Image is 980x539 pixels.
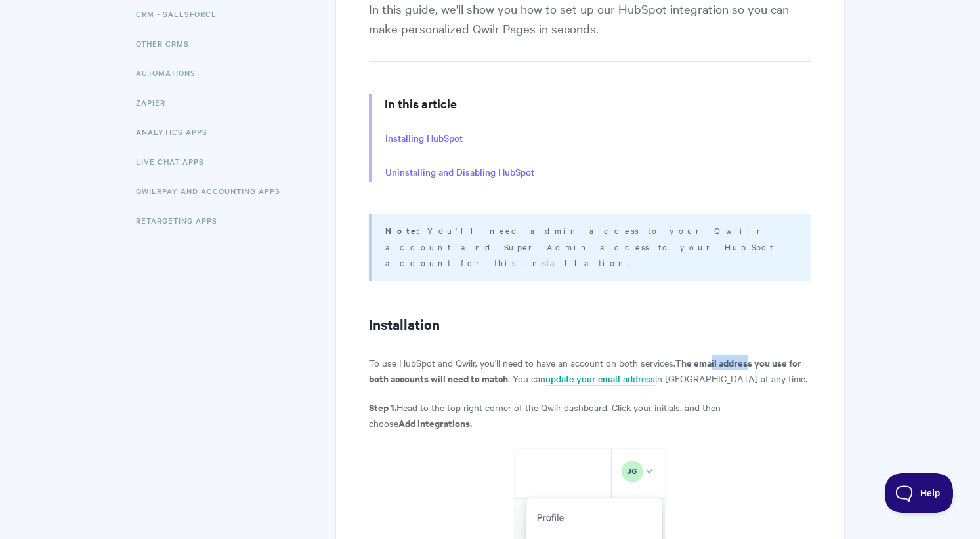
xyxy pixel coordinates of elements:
a: QwilrPay and Accounting Apps [136,178,290,204]
a: Live Chat Apps [136,148,214,174]
a: Analytics Apps [136,119,217,145]
a: Automations [136,60,205,86]
h3: In this article [385,94,811,113]
a: update your email address [545,372,655,386]
p: To use HubSpot and Qwilr, you'll need to have an account on both services. . You can in [GEOGRAPH... [369,355,811,386]
iframe: Toggle Customer Support [885,473,954,513]
p: Head to the top right corner of the Qwilr dashboard. Click your initials, and then choose [369,399,811,431]
a: Uninstalling and Disabling HubSpot [385,165,534,180]
strong: Add Integrations. [398,416,472,429]
a: CRM - Salesforce [136,1,226,27]
strong: Note: [385,224,427,237]
a: Other CRMs [136,30,199,56]
a: Zapier [136,89,175,115]
p: You'll need admin access to your Qwilr account and Super Admin access to your HubSpot account for... [385,222,794,270]
a: Installing HubSpot [385,131,463,146]
a: Retargeting Apps [136,207,227,233]
strong: Step 1. [369,400,396,414]
h2: Installation [369,313,811,334]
